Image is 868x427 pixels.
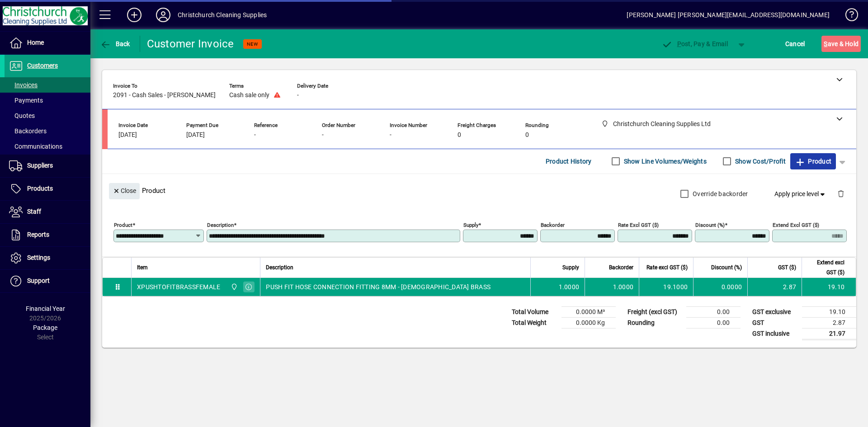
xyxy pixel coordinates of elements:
[646,263,688,272] span: Rate excl GST ($)
[645,282,688,291] div: 19.1000
[807,258,844,277] span: Extend excl GST ($)
[5,77,90,93] a: Invoices
[802,306,856,317] td: 19.10
[90,36,140,52] app-page-header-button: Back
[102,174,856,207] div: Product
[774,189,827,199] span: Apply price level
[254,131,256,139] span: -
[297,92,299,99] span: -
[507,306,561,317] td: Total Volume
[541,221,565,228] mat-label: Backorder
[186,131,205,139] span: [DATE]
[623,306,686,317] td: Freight (excl GST)
[228,282,239,292] span: Christchurch Cleaning Supplies Ltd
[458,131,461,139] span: 0
[322,131,324,139] span: -
[748,317,802,328] td: GST
[9,112,35,119] span: Quotes
[773,221,819,228] mat-label: Extend excl GST ($)
[137,263,148,272] span: Item
[733,157,786,166] label: Show Cost/Profit
[5,93,90,108] a: Payments
[785,37,805,51] span: Cancel
[27,162,53,169] span: Suppliers
[802,278,856,296] td: 19.10
[27,254,50,261] span: Settings
[27,185,53,192] span: Products
[390,131,392,139] span: -
[695,221,725,228] mat-label: Discount (%)
[27,231,49,238] span: Reports
[147,37,234,51] div: Customer Invoice
[561,317,616,328] td: 0.0000 Kg
[109,183,140,199] button: Close
[207,221,234,228] mat-label: Description
[661,40,728,47] span: ost, Pay & Email
[120,7,149,23] button: Add
[5,178,90,200] a: Products
[778,263,796,272] span: GST ($)
[824,37,859,51] span: ave & Hold
[5,155,90,177] a: Suppliers
[27,208,41,215] span: Staff
[5,108,90,123] a: Quotes
[618,221,659,228] mat-label: Rate excl GST ($)
[830,183,852,205] button: Delete
[266,282,491,291] span: PUSH FIT HOSE CONNECTION FITTING 8MM - [DEMOGRAPHIC_DATA] BRASS
[137,282,220,291] div: XPUSHTOFITBRASSFEMALE
[686,306,741,317] td: 0.00
[795,154,831,169] span: Product
[824,40,827,47] span: S
[627,8,830,22] div: [PERSON_NAME] [PERSON_NAME][EMAIL_ADDRESS][DOMAIN_NAME]
[623,317,686,328] td: Rounding
[748,328,802,339] td: GST inclusive
[561,306,616,317] td: 0.0000 M³
[113,92,216,99] span: 2091 - Cash Sales - [PERSON_NAME]
[546,154,592,169] span: Product History
[5,201,90,223] a: Staff
[711,263,742,272] span: Discount (%)
[9,81,38,89] span: Invoices
[748,306,802,317] td: GST exclusive
[149,7,178,23] button: Profile
[26,305,65,312] span: Financial Year
[507,317,561,328] td: Total Weight
[613,282,634,291] span: 1.0000
[5,139,90,154] a: Communications
[27,39,44,46] span: Home
[113,183,136,198] span: Close
[559,282,580,291] span: 1.0000
[771,186,830,202] button: Apply price level
[33,324,57,331] span: Package
[802,328,856,339] td: 21.97
[542,153,595,169] button: Product History
[693,278,747,296] td: 0.0000
[118,131,137,139] span: [DATE]
[821,36,861,52] button: Save & Hold
[609,263,633,272] span: Backorder
[5,247,90,269] a: Settings
[677,40,681,47] span: P
[9,143,62,150] span: Communications
[5,270,90,292] a: Support
[5,123,90,139] a: Backorders
[463,221,478,228] mat-label: Supply
[657,36,732,52] button: Post, Pay & Email
[562,263,579,272] span: Supply
[9,127,47,135] span: Backorders
[100,40,130,47] span: Back
[622,157,707,166] label: Show Line Volumes/Weights
[266,263,293,272] span: Description
[229,92,269,99] span: Cash sale only
[98,36,132,52] button: Back
[9,97,43,104] span: Payments
[839,2,857,31] a: Knowledge Base
[691,189,748,198] label: Override backorder
[783,36,807,52] button: Cancel
[247,41,258,47] span: NEW
[5,224,90,246] a: Reports
[525,131,529,139] span: 0
[114,221,132,228] mat-label: Product
[790,153,836,169] button: Product
[107,187,142,195] app-page-header-button: Close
